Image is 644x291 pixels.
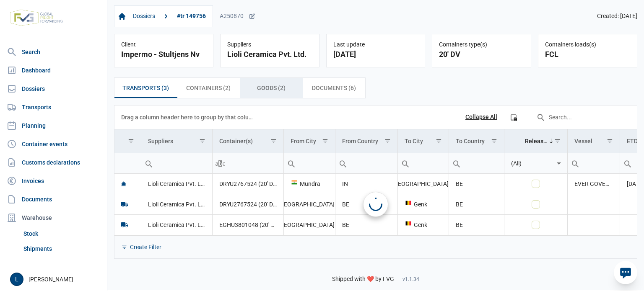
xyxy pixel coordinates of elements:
[3,173,104,189] a: Invoices
[545,41,630,49] div: Containers loads(s)
[227,49,312,60] div: Lioli Ceramica Pvt. Ltd.
[186,83,231,93] span: Containers (2)
[384,138,391,144] span: Show filter options for column 'From Country'
[545,49,630,60] div: FCL
[121,41,206,49] div: Client
[402,276,419,283] span: v1.1.34
[627,180,644,187] span: [DATE]
[568,153,619,173] input: Filter cell
[405,200,442,209] div: Genk
[130,9,158,23] a: Dossiers
[10,273,102,286] div: [PERSON_NAME]
[574,138,592,144] div: Vessel
[398,153,413,173] div: Search box
[439,41,524,49] div: Containers type(s)
[148,138,173,144] div: Suppliers
[141,214,212,235] td: Lioli Ceramica Pvt. Ltd.
[291,180,328,188] div: Mundra
[456,138,485,144] div: To Country
[121,111,256,124] div: Drag a column header here to group by that column
[3,99,104,116] a: Transports
[568,153,620,173] td: Filter cell
[335,153,351,173] div: Search box
[449,153,504,173] td: Filter cell
[554,153,564,173] div: Select
[213,153,283,173] input: Filter cell
[333,49,418,60] div: [DATE]
[568,129,620,153] td: Column Vessel
[212,174,283,194] td: DRYU2767524 (20' DV), EGHU3801048 (20' DV)
[333,41,418,49] div: Last update
[491,138,497,144] span: Show filter options for column 'To Country'
[335,214,397,235] td: BE
[212,129,283,153] td: Column Container(s)
[449,153,464,173] div: Search box
[141,174,212,194] td: Lioli Ceramica Pvt. Ltd.
[607,138,613,144] span: Show filter options for column 'Vessel'
[141,153,156,173] div: Search box
[121,106,630,129] div: Data grid toolbar
[3,154,104,171] a: Customs declarations
[568,153,583,173] div: Search box
[398,153,449,173] input: Filter cell
[199,138,205,144] span: Show filter options for column 'Suppliers'
[114,129,141,153] td: Column
[219,138,253,144] div: Container(s)
[449,129,504,153] td: Column To Country
[20,226,104,241] a: Stock
[342,138,378,144] div: From Country
[291,138,316,144] div: From City
[335,174,397,194] td: IN
[568,174,620,194] td: EVER GOVERN
[141,153,212,173] td: Filter cell
[114,106,637,258] div: Data grid with 3 rows and 11 columns
[335,129,397,153] td: Column From Country
[312,83,356,93] span: Documents (6)
[174,9,209,23] a: #tr 149756
[465,113,497,121] div: Collapse All
[504,153,568,173] td: Filter cell
[114,153,141,173] td: Filter cell
[449,194,504,214] td: BE
[504,153,554,173] input: Filter cell
[270,138,277,144] span: Show filter options for column 'Container(s)'
[439,49,524,60] div: 20' DV
[212,153,283,173] td: Filter cell
[405,180,442,188] div: [GEOGRAPHIC_DATA]
[257,83,286,93] span: Goods (2)
[291,200,328,209] div: [GEOGRAPHIC_DATA]
[397,276,399,283] span: -
[506,110,521,125] div: Column Chooser
[397,129,449,153] td: Column To City
[10,273,23,286] button: L
[530,107,630,127] input: Search in the data grid
[620,153,635,173] div: Search box
[20,241,104,256] a: Shipments
[212,194,283,214] td: DRYU2767524 (20' DV)
[220,13,255,20] div: A250870
[128,138,134,144] span: Show filter options for column ''
[504,129,568,153] td: Column Released
[335,153,397,173] input: Filter cell
[525,138,549,144] div: Released
[213,153,228,173] div: Search box
[335,194,397,214] td: BE
[122,83,169,93] span: Transports (3)
[335,153,397,173] td: Filter cell
[291,221,328,229] div: [GEOGRAPHIC_DATA]
[405,138,423,144] div: To City
[332,276,394,283] span: Shipped with ❤️ by FVG
[141,153,212,173] input: Filter cell
[141,129,212,153] td: Column Suppliers
[397,153,449,173] td: Filter cell
[449,214,504,235] td: BE
[114,153,141,173] input: Filter cell
[284,153,299,173] div: Search box
[627,138,638,144] div: ETD
[3,62,104,79] a: Dashboard
[3,117,104,134] a: Planning
[283,129,335,153] td: Column From City
[3,209,104,226] div: Warehouse
[369,198,382,211] div: Loading...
